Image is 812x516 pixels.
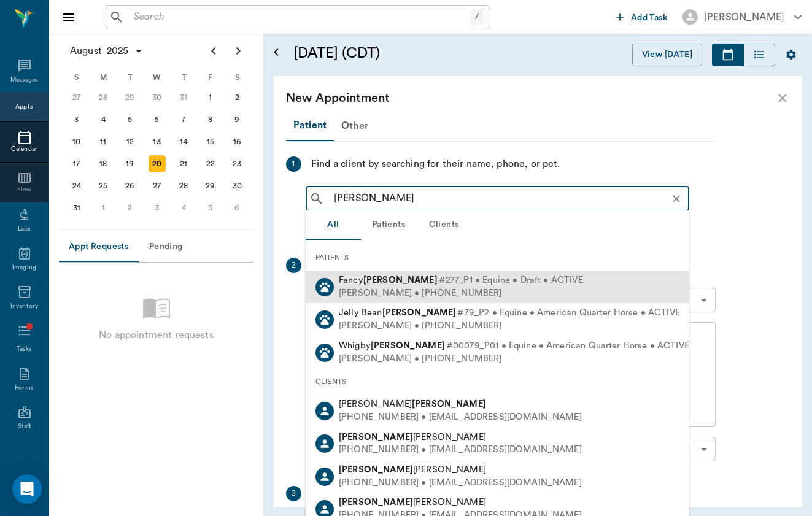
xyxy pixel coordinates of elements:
[202,177,219,194] div: Friday, August 29, 2025
[416,210,471,240] button: Clients
[457,307,679,320] span: #79_P2 • Equine • American Quarter Horse • ACTIVE
[306,210,361,240] button: All
[286,156,301,172] div: 1
[95,199,112,217] div: Monday, September 1, 2025
[228,89,246,106] div: Saturday, August 2, 2025
[202,133,219,150] div: Friday, August 15, 2025
[122,199,139,217] div: Tuesday, September 2, 2025
[15,102,33,112] div: Appts
[175,155,192,172] div: Thursday, August 21, 2025
[10,302,38,311] div: Inventory
[329,190,686,207] input: Search
[95,155,112,172] div: Monday, August 18, 2025
[18,422,31,431] div: Staff
[175,177,192,194] div: Thursday, August 28, 2025
[339,308,456,317] span: Jelly Bean
[122,133,139,150] div: Tuesday, August 12, 2025
[223,68,250,87] div: S
[170,68,197,87] div: T
[202,155,219,172] div: Friday, August 22, 2025
[18,225,31,234] div: Labs
[175,133,192,150] div: Thursday, August 14, 2025
[339,498,413,507] b: [PERSON_NAME]
[269,29,284,76] button: Open calendar
[144,68,171,87] div: W
[104,42,131,60] span: 2025
[202,111,219,128] div: Friday, August 8, 2025
[439,274,583,287] span: #277_P1 • Equine • Draft • ACTIVE
[68,89,85,106] div: Sunday, July 27, 2025
[228,111,246,128] div: Saturday, August 9, 2025
[339,341,445,350] span: Whigby
[286,258,301,273] div: 2
[286,88,775,108] div: New Appointment
[95,133,112,150] div: Monday, August 11, 2025
[673,6,811,28] button: [PERSON_NAME]
[201,39,226,63] button: Previous page
[64,39,150,63] button: August2025
[59,233,253,262] div: Appointment request tabs
[286,486,301,501] div: 3
[175,111,192,128] div: Thursday, August 7, 2025
[704,10,784,25] div: [PERSON_NAME]
[175,199,192,217] div: Thursday, September 4, 2025
[149,111,166,128] div: Wednesday, August 6, 2025
[470,9,484,25] div: /
[306,245,689,271] div: PATIENTS
[10,75,39,85] div: Messages
[361,210,416,240] button: Patients
[149,133,166,150] div: Wednesday, August 13, 2025
[339,399,486,409] span: [PERSON_NAME]
[339,287,583,300] div: [PERSON_NAME] • [PHONE_NUMBER]
[339,275,438,285] span: Fancy
[228,199,246,217] div: Saturday, September 6, 2025
[117,68,144,87] div: T
[59,233,138,262] button: Appt Requests
[15,383,33,393] div: Forms
[293,44,501,63] h5: [DATE] (CDT)
[371,341,445,350] b: [PERSON_NAME]
[286,110,334,141] div: Patient
[228,155,246,172] div: Saturday, August 23, 2025
[149,177,166,194] div: Wednesday, August 27, 2025
[68,111,85,128] div: Sunday, August 3, 2025
[175,89,192,106] div: Thursday, July 31, 2025
[202,199,219,217] div: Friday, September 5, 2025
[202,89,219,106] div: Friday, August 1, 2025
[226,39,250,63] button: Next page
[339,444,582,456] div: [PHONE_NUMBER] • [EMAIL_ADDRESS][DOMAIN_NAME]
[306,369,689,395] div: CLIENTS
[122,89,139,106] div: Tuesday, July 29, 2025
[339,477,582,490] div: [PHONE_NUMBER] • [EMAIL_ADDRESS][DOMAIN_NAME]
[339,433,413,442] b: [PERSON_NAME]
[68,155,85,172] div: Sunday, August 17, 2025
[339,498,486,507] span: [PERSON_NAME]
[68,177,85,194] div: Sunday, August 24, 2025
[228,177,246,194] div: Saturday, August 30, 2025
[138,233,193,262] button: Pending
[68,133,85,150] div: Sunday, August 10, 2025
[122,111,139,128] div: Tuesday, August 5, 2025
[363,275,438,285] b: [PERSON_NAME]
[90,68,117,87] div: M
[122,177,139,194] div: Tuesday, August 26, 2025
[129,9,470,26] input: Search
[197,68,224,87] div: F
[12,474,42,504] div: Open Intercom Messenger
[339,411,582,424] div: [PHONE_NUMBER] • [EMAIL_ADDRESS][DOMAIN_NAME]
[334,111,376,141] div: Other
[68,42,104,60] span: August
[668,190,685,207] button: Clear
[12,263,36,272] div: Imaging
[17,345,32,354] div: Tasks
[99,328,213,342] p: No appointment requests
[339,465,413,474] b: [PERSON_NAME]
[56,5,81,29] button: Close drawer
[775,91,790,106] button: close
[446,340,689,353] span: #00079_P01 • Equine • American Quarter Horse • ACTIVE
[95,111,112,128] div: Monday, August 4, 2025
[311,156,560,172] div: Find a client by searching for their name, phone, or pet.
[339,353,689,366] div: [PERSON_NAME] • [PHONE_NUMBER]
[63,68,90,87] div: S
[68,199,85,217] div: Sunday, August 31, 2025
